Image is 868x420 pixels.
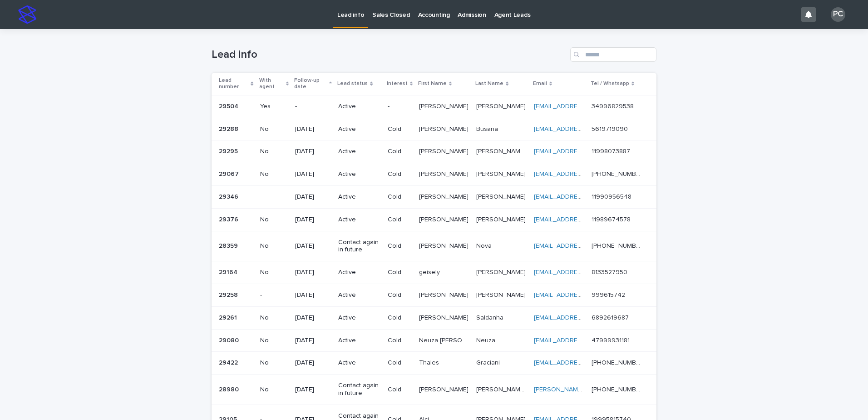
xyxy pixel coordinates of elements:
p: Follow-up date [294,75,327,92]
a: [EMAIL_ADDRESS][DOMAIN_NAME] [534,269,636,275]
a: [EMAIL_ADDRESS][DOMAIN_NAME] [534,194,636,200]
p: Busana [476,124,500,133]
p: 28980 [219,384,241,394]
p: [PERSON_NAME] [476,191,528,201]
p: No [260,386,288,394]
p: [PERSON_NAME] [419,312,470,322]
p: - [388,103,412,110]
p: Cold [388,125,412,133]
p: Saldanha [476,312,505,322]
tr: 2929529295 No[DATE]ActiveCold[PERSON_NAME][PERSON_NAME] [PERSON_NAME] [PERSON_NAME][PERSON_NAME] ... [212,140,656,163]
p: Lead status [337,79,368,89]
p: No [260,269,288,276]
p: Email [533,79,547,89]
p: Last Name [475,79,503,89]
tr: 2926129261 No[DATE]ActiveCold[PERSON_NAME][PERSON_NAME] SaldanhaSaldanha [EMAIL_ADDRESS][DOMAIN_N... [212,306,656,329]
p: De Oliveira Damasceno [476,384,528,394]
p: 34996829538 [592,101,636,110]
tr: 2937629376 No[DATE]ActiveCold[PERSON_NAME][PERSON_NAME] [PERSON_NAME][PERSON_NAME] [EMAIL_ADDRESS... [212,208,656,231]
p: First Name [418,79,447,89]
a: [EMAIL_ADDRESS][DOMAIN_NAME] [534,243,636,249]
p: Contact again in future [338,239,380,254]
p: 29164 [219,267,239,276]
p: Cold [388,216,412,224]
a: [EMAIL_ADDRESS][DOMAIN_NAME] [534,216,636,223]
p: [DATE] [295,242,331,250]
p: samantha Carneiro [476,290,528,299]
p: No [260,125,288,133]
p: [PERSON_NAME] [419,384,470,394]
tr: 2950429504 Yes-Active-[PERSON_NAME][PERSON_NAME] [PERSON_NAME][PERSON_NAME] [EMAIL_ADDRESS][DOMAI... [212,95,656,118]
p: Active [338,148,380,155]
p: [PERSON_NAME] [476,214,528,224]
p: [PHONE_NUMBER] [592,384,644,394]
p: Cold [388,242,412,250]
p: [PERSON_NAME] [419,191,470,201]
p: [DATE] [295,314,331,322]
p: Active [338,193,380,201]
p: geisely [419,267,442,276]
p: [DATE] [295,291,331,299]
p: No [260,170,288,178]
p: Yes [260,103,288,110]
p: 29067 [219,169,241,178]
p: No [260,242,288,250]
tr: 2906729067 No[DATE]ActiveCold[PERSON_NAME][PERSON_NAME] [PERSON_NAME][PERSON_NAME] [EMAIL_ADDRESS... [212,163,656,186]
p: Active [338,170,380,178]
p: Pereira Fagundes [476,146,528,155]
p: Cold [388,314,412,322]
p: [DATE] [295,125,331,133]
div: PC [831,7,845,22]
p: [PERSON_NAME] [419,124,470,133]
a: [EMAIL_ADDRESS][DOMAIN_NAME] [534,337,636,344]
p: 29422 [219,357,240,367]
p: Mara Luiza Pedrosa [419,101,470,110]
p: duarte de oliveira [476,267,528,276]
a: [EMAIL_ADDRESS][DOMAIN_NAME] [534,315,636,321]
p: - [295,103,331,110]
p: Active [338,269,380,276]
p: 29261 [219,312,239,322]
p: 6892619687 [592,312,631,322]
p: Active [338,314,380,322]
p: Cold [388,193,412,201]
p: 29295 [219,146,240,155]
tr: 2925829258 -[DATE]ActiveCold[PERSON_NAME][PERSON_NAME] [PERSON_NAME][PERSON_NAME] [EMAIL_ADDRESS]... [212,284,656,306]
a: [EMAIL_ADDRESS][DOMAIN_NAME] [534,103,636,110]
p: Neuza Maria Vítor [419,335,471,345]
p: [DATE] [295,269,331,276]
p: No [260,148,288,155]
p: Active [338,125,380,133]
tr: 2898028980 No[DATE]Contact again in futureCold[PERSON_NAME][PERSON_NAME] [PERSON_NAME] [PERSON_NA... [212,375,656,405]
tr: 2934629346 -[DATE]ActiveCold[PERSON_NAME][PERSON_NAME] [PERSON_NAME][PERSON_NAME] [EMAIL_ADDRESS]... [212,185,656,208]
p: 29080 [219,335,241,345]
p: 5619719090 [592,124,630,133]
tr: 2928829288 No[DATE]ActiveCold[PERSON_NAME][PERSON_NAME] BusanaBusana [EMAIL_ADDRESS][DOMAIN_NAME]... [212,118,656,140]
p: Active [338,359,380,367]
a: [PERSON_NAME][EMAIL_ADDRESS][DOMAIN_NAME] [534,386,686,393]
p: [PERSON_NAME] [419,290,470,299]
p: - [260,291,288,299]
p: Active [338,103,380,110]
p: Neuza [476,335,497,345]
p: 29258 [219,290,240,299]
a: [EMAIL_ADDRESS][DOMAIN_NAME] [534,292,636,298]
p: [PHONE_NUMBER] [592,240,644,250]
p: Contact again in future [338,382,380,397]
img: stacker-logo-s-only.png [18,5,36,24]
input: Search [570,47,656,62]
p: 29288 [219,124,240,133]
p: Active [338,216,380,224]
p: 8133527950 [592,267,629,276]
p: Cold [388,269,412,276]
p: Interest [387,79,408,89]
p: Tel / Whatsapp [591,79,629,89]
p: [DATE] [295,170,331,178]
p: Thales [419,357,441,367]
p: 28359 [219,240,240,250]
p: 29504 [219,101,240,110]
p: [DATE] [295,193,331,201]
p: [PHONE_NUMBER] [592,357,644,367]
p: Active [338,337,380,345]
